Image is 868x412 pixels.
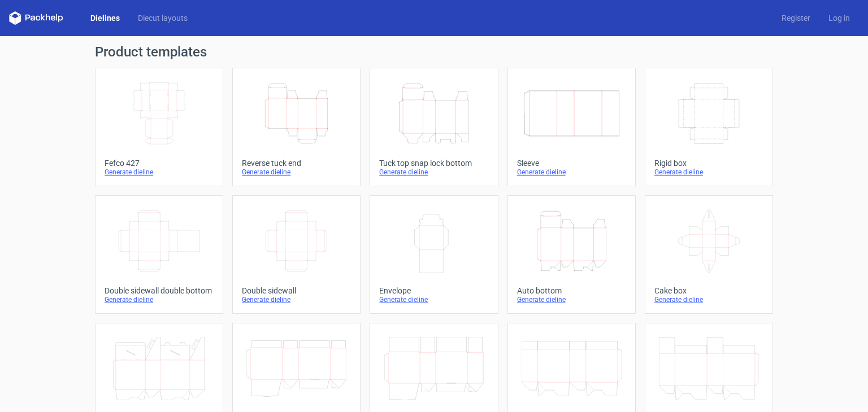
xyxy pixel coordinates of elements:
h1: Product templates [95,45,773,59]
div: Generate dieline [379,168,488,177]
a: Double sidewallGenerate dieline [232,195,361,314]
a: Register [772,12,819,24]
a: Auto bottomGenerate dieline [507,195,636,314]
div: Fefco 427 [105,159,214,168]
div: Reverse tuck end [242,159,351,168]
div: Rigid box [654,159,763,168]
div: Cake box [654,286,763,295]
div: Generate dieline [654,168,763,177]
div: Generate dieline [242,168,351,177]
div: Generate dieline [517,295,626,304]
div: Envelope [379,286,488,295]
a: Log in [819,12,859,24]
div: Tuck top snap lock bottom [379,159,488,168]
a: EnvelopeGenerate dieline [370,195,498,314]
div: Generate dieline [517,168,626,177]
a: SleeveGenerate dieline [507,68,636,186]
div: Sleeve [517,159,626,168]
div: Generate dieline [105,168,214,177]
a: Dielines [81,12,129,24]
a: Rigid boxGenerate dieline [645,68,773,186]
a: Double sidewall double bottomGenerate dieline [95,195,223,314]
div: Generate dieline [105,295,214,304]
div: Double sidewall double bottom [105,286,214,295]
a: Diecut layouts [129,12,197,24]
a: Tuck top snap lock bottomGenerate dieline [370,68,498,186]
div: Auto bottom [517,286,626,295]
a: Reverse tuck endGenerate dieline [232,68,361,186]
div: Generate dieline [654,295,763,304]
div: Double sidewall [242,286,351,295]
div: Generate dieline [379,295,488,304]
div: Generate dieline [242,295,351,304]
a: Cake boxGenerate dieline [645,195,773,314]
a: Fefco 427Generate dieline [95,68,223,186]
